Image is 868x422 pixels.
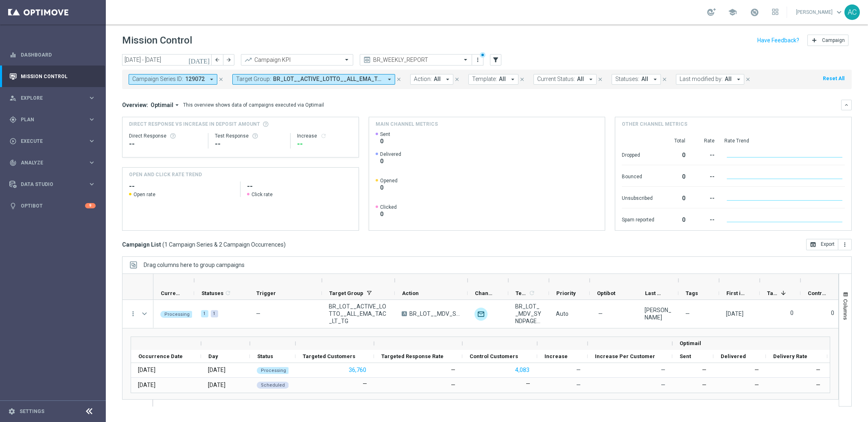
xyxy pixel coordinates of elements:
button: open_in_browser Export [806,239,838,250]
button: close [744,75,752,84]
span: Delivered [721,353,746,359]
button: person_search Explore keyboard_arrow_right [9,95,96,101]
button: Mission Control [9,73,96,80]
i: settings [8,408,15,415]
i: more_vert [129,310,137,317]
span: ( [162,241,164,248]
span: All [434,76,441,83]
button: close [597,75,604,84]
button: arrow_back [212,54,223,66]
span: 0 [380,157,401,165]
button: Optimail arrow_drop_down [148,101,183,109]
div: There are unsaved changes [480,52,485,58]
span: All [725,76,732,83]
button: close [395,75,402,84]
span: Open rate [133,191,155,198]
span: Click rate [251,191,273,198]
span: Increase [544,353,568,359]
colored-tag: Processing [257,366,290,374]
div: -- [297,139,352,149]
div: Analyze [9,159,88,166]
ng-select: BR_WEEKLY_REPORT [360,54,472,66]
i: lightbulb [9,202,17,210]
i: keyboard_arrow_down [844,102,849,108]
i: arrow_drop_down [173,101,181,109]
span: Campaign [822,37,845,43]
h4: OPEN AND CLICK RATE TREND [129,171,202,178]
i: arrow_forward [226,57,232,63]
i: keyboard_arrow_right [88,137,96,145]
div: -- [695,191,715,204]
div: — [766,363,827,377]
div: Direct Response [129,133,201,139]
button: equalizer Dashboard [9,52,96,58]
span: Calculate column [223,289,231,297]
i: close [745,77,751,82]
i: more_vert [474,57,481,63]
span: Current Status: [537,76,575,83]
div: Execute [9,138,88,145]
label: 0 [831,309,834,317]
i: close [662,77,667,82]
div: Data Studio keyboard_arrow_right [9,181,96,188]
i: equalizer [9,51,17,59]
button: Statuses: All arrow_drop_down [612,74,661,85]
i: keyboard_arrow_right [88,94,96,102]
div: 1 [201,310,208,317]
span: Priority [556,290,576,296]
multiple-options-button: Export to CSV [806,241,852,247]
span: Statuses: [615,76,639,83]
span: A [402,311,407,316]
span: Statuses [201,290,223,296]
span: Occurrence Date [138,353,183,359]
div: 0 [664,191,685,204]
button: more_vert [474,55,482,65]
span: ) [284,241,286,248]
h3: Overview: [122,101,148,109]
label: 0 [790,309,794,317]
button: Action: All arrow_drop_down [410,74,453,85]
div: play_circle_outline Execute keyboard_arrow_right [9,138,96,144]
span: Last Modified By [645,290,665,296]
i: keyboard_arrow_right [88,116,96,123]
span: keyboard_arrow_down [835,8,844,17]
i: person_search [9,94,17,102]
button: arrow_forward [223,54,234,66]
span: Processing [164,312,190,317]
i: keyboard_arrow_right [88,180,96,188]
span: 1 Campaign Series & 2 Campaign Occurrences [164,241,284,248]
button: Reset All [822,74,845,83]
div: Row Groups [144,262,245,268]
div: Rate [695,138,715,144]
span: Delivery Rate [773,353,807,359]
img: Optimail [474,308,488,321]
input: Select date range [122,54,212,66]
span: Explore [21,96,88,101]
span: Current Status [161,290,180,296]
div: -- [129,139,201,149]
button: close [217,75,225,84]
div: Test Response [215,133,284,139]
i: arrow_back [214,57,220,63]
i: close [396,77,402,82]
h4: Other channel metrics [622,120,687,128]
label: — [526,380,530,387]
button: gps_fixed Plan keyboard_arrow_right [9,116,96,123]
div: AC [844,4,860,20]
span: Target Group [329,290,363,296]
span: Analyze [21,160,88,165]
div: -- [695,169,715,182]
i: refresh [320,133,327,139]
span: Tags [686,290,698,296]
i: more_vert [842,241,848,248]
span: — [661,382,665,388]
i: play_circle_outline [9,138,17,145]
div: -- [695,148,715,161]
button: Last modified by: All arrow_drop_down [676,74,744,85]
h4: Main channel metrics [376,120,438,128]
span: Drag columns here to group campaigns [144,262,245,268]
div: Wednesday [208,366,225,374]
span: First in Range [726,290,746,296]
div: track_changes Analyze keyboard_arrow_right [9,160,96,166]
